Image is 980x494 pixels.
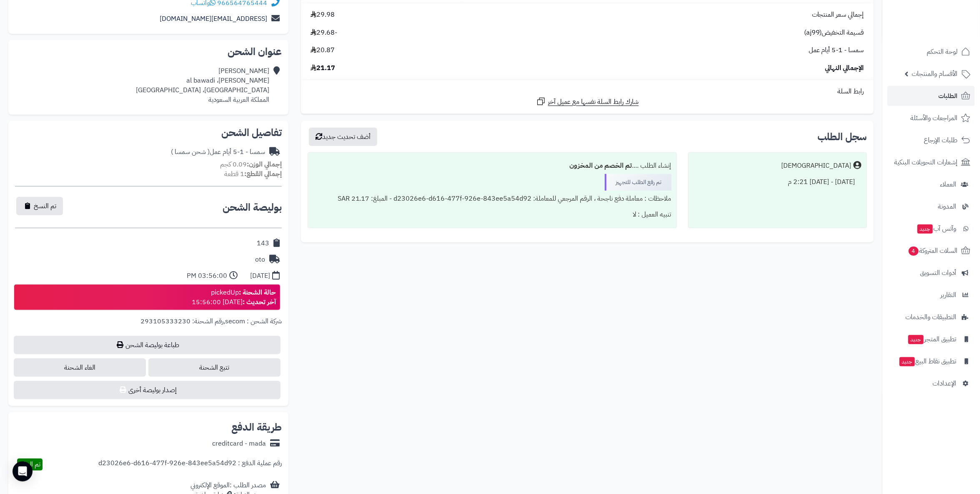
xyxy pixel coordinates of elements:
a: [EMAIL_ADDRESS][DOMAIN_NAME] [160,14,267,24]
span: إشعارات التحويلات البنكية [895,156,958,168]
div: 143 [257,239,269,248]
div: تنبيه العميل : لا [313,207,672,223]
div: رقم عملية الدفع : d23026e6-d616-477f-926e-843ee5a54d92 [98,459,282,471]
a: طلبات الإرجاع [887,130,975,150]
span: المدونة [938,201,957,212]
a: تطبيق نقاط البيعجديد [887,351,975,371]
span: شركة الشحن : secom [225,316,282,326]
span: العملاء [940,179,957,190]
strong: إجمالي الوزن: [247,159,282,169]
a: المدونة [887,197,975,217]
span: لوحة التحكم [927,46,958,58]
span: تم الدفع [19,459,40,469]
span: ( شحن سمسا ) [171,147,210,157]
button: تم النسخ [16,197,63,215]
button: أضف تحديث جديد [309,128,377,146]
div: [DATE] [250,271,270,281]
span: إجمالي سعر المنتجات [812,10,864,20]
div: pickedUp [DATE] 15:56:00 [192,288,276,307]
h3: سجل الطلب [817,132,867,142]
div: , [15,317,282,336]
div: رابط السلة [304,87,870,96]
span: 20.87 [311,45,335,55]
div: إنشاء الطلب .... [313,158,672,174]
div: ملاحظات : معاملة دفع ناجحة ، الرقم المرجعي للمعاملة: d23026e6-d616-477f-926e-843ee5a54d92 - المبل... [313,191,672,207]
a: لوحة التحكم [887,42,975,62]
span: أدوات التسويق [920,267,957,279]
a: وآتس آبجديد [887,219,975,239]
span: التقارير [941,289,957,301]
small: 1 قطعة [224,169,282,179]
div: 03:56:00 PM [187,271,227,281]
h2: بوليصة الشحن [223,202,282,212]
h2: تفاصيل الشحن [15,128,282,138]
a: إشعارات التحويلات البنكية [887,152,975,172]
div: سمسا - 1-5 أيام عمل [171,147,265,157]
a: طباعة بوليصة الشحن [14,336,281,354]
b: تم الخصم من المخزون [570,161,632,171]
span: تم النسخ [34,201,56,211]
a: تطبيق المتجرجديد [887,329,975,349]
a: الإعدادات [887,373,975,393]
span: -29.68 [311,28,337,38]
small: 0.09 كجم [220,159,282,169]
div: Open Intercom Messenger [13,461,33,481]
button: إصدار بوليصة أخرى [14,381,281,399]
span: 4 [909,247,919,256]
span: الأقسام والمنتجات [912,68,958,80]
div: [DATE] - [DATE] 2:21 م [694,174,862,190]
a: العملاء [887,174,975,194]
span: طلبات الإرجاع [924,134,958,146]
span: الغاء الشحنة [14,358,146,377]
span: تطبيق المتجر [907,333,957,345]
strong: إجمالي القطع: [244,169,282,179]
span: سمسا - 1-5 أيام عمل [809,45,864,55]
div: تم رفع الطلب للتجهيز [605,174,672,191]
div: creditcard - mada [212,439,266,449]
a: السلات المتروكة4 [887,241,975,261]
a: أدوات التسويق [887,263,975,283]
a: تتبع الشحنة [148,358,281,377]
div: oto [255,255,265,265]
a: التقارير [887,285,975,305]
span: الطلبات [939,90,958,102]
h2: طريقة الدفع [231,422,282,432]
span: 29.98 [311,10,335,20]
div: [PERSON_NAME] [PERSON_NAME]، al bawadi [GEOGRAPHIC_DATA]، [GEOGRAPHIC_DATA] المملكة العربية السعودية [136,66,269,104]
h2: عنوان الشحن [15,47,282,57]
a: التطبيقات والخدمات [887,307,975,327]
span: المراجعات والأسئلة [911,112,958,124]
span: جديد [917,224,933,234]
span: رقم الشحنة: 293105333230 [140,316,223,326]
span: الإعدادات [933,378,957,389]
span: تطبيق نقاط البيع [899,355,957,367]
img: logo-2.png [923,21,972,39]
strong: حالة الشحنة : [239,287,276,297]
span: قسيمة التخفيض(aj99) [804,28,864,38]
a: المراجعات والأسئلة [887,108,975,128]
a: الطلبات [887,86,975,106]
span: جديد [900,357,915,366]
span: السلات المتروكة [908,245,958,257]
strong: آخر تحديث : [243,297,276,307]
span: 21.17 [311,63,335,73]
a: شارك رابط السلة نفسها مع عميل آخر [536,96,639,107]
span: جديد [908,335,924,344]
span: الإجمالي النهائي [825,63,864,73]
span: وآتس آب [917,223,957,234]
span: شارك رابط السلة نفسها مع عميل آخر [548,97,639,107]
div: [DEMOGRAPHIC_DATA] [781,161,852,171]
span: التطبيقات والخدمات [906,311,957,323]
